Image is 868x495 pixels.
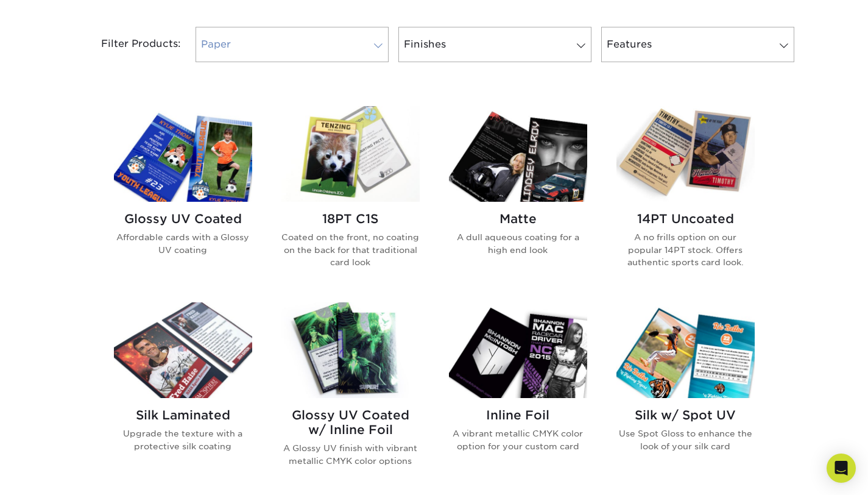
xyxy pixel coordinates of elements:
h2: 14PT Uncoated [616,212,755,226]
h2: Silk w/ Spot UV [616,408,755,422]
img: Glossy UV Coated Trading Cards [114,106,252,202]
a: Finishes [398,27,591,62]
h2: Inline Foil [449,408,587,422]
h2: Glossy UV Coated w/ Inline Foil [281,408,420,437]
div: Filter Products: [69,27,191,62]
a: Matte Trading Cards Matte A dull aqueous coating for a high end look [449,106,587,288]
a: Inline Foil Trading Cards Inline Foil A vibrant metallic CMYK color option for your custom card [449,302,587,486]
h2: Matte [449,212,587,226]
p: Use Spot Gloss to enhance the look of your silk card [616,427,755,452]
div: Open Intercom Messenger [827,454,856,483]
a: Glossy UV Coated w/ Inline Foil Trading Cards Glossy UV Coated w/ Inline Foil A Glossy UV finish ... [281,302,420,486]
a: Silk Laminated Trading Cards Silk Laminated Upgrade the texture with a protective silk coating [114,302,252,486]
p: A vibrant metallic CMYK color option for your custom card [449,427,587,452]
p: Coated on the front, no coating on the back for that traditional card look [281,231,420,268]
a: Paper [196,27,389,62]
p: Upgrade the texture with a protective silk coating [114,427,252,452]
a: 18PT C1S Trading Cards 18PT C1S Coated on the front, no coating on the back for that traditional ... [281,106,420,288]
img: Glossy UV Coated w/ Inline Foil Trading Cards [281,302,420,398]
iframe: Google Customer Reviews [3,458,104,491]
a: Silk w/ Spot UV Trading Cards Silk w/ Spot UV Use Spot Gloss to enhance the look of your silk card [616,302,755,486]
a: Features [601,27,794,62]
a: Glossy UV Coated Trading Cards Glossy UV Coated Affordable cards with a Glossy UV coating [114,106,252,288]
h2: 18PT C1S [281,212,420,226]
a: 14PT Uncoated Trading Cards 14PT Uncoated A no frills option on our popular 14PT stock. Offers au... [616,106,755,288]
h2: Glossy UV Coated [114,212,252,226]
p: Affordable cards with a Glossy UV coating [114,231,252,256]
p: A dull aqueous coating for a high end look [449,231,587,256]
img: Matte Trading Cards [449,106,587,202]
h2: Silk Laminated [114,408,252,422]
img: 14PT Uncoated Trading Cards [616,106,755,202]
img: Silk w/ Spot UV Trading Cards [616,302,755,398]
p: A no frills option on our popular 14PT stock. Offers authentic sports card look. [616,231,755,268]
p: A Glossy UV finish with vibrant metallic CMYK color options [281,442,420,467]
img: 18PT C1S Trading Cards [281,106,420,202]
img: Silk Laminated Trading Cards [114,302,252,398]
img: Inline Foil Trading Cards [449,302,587,398]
